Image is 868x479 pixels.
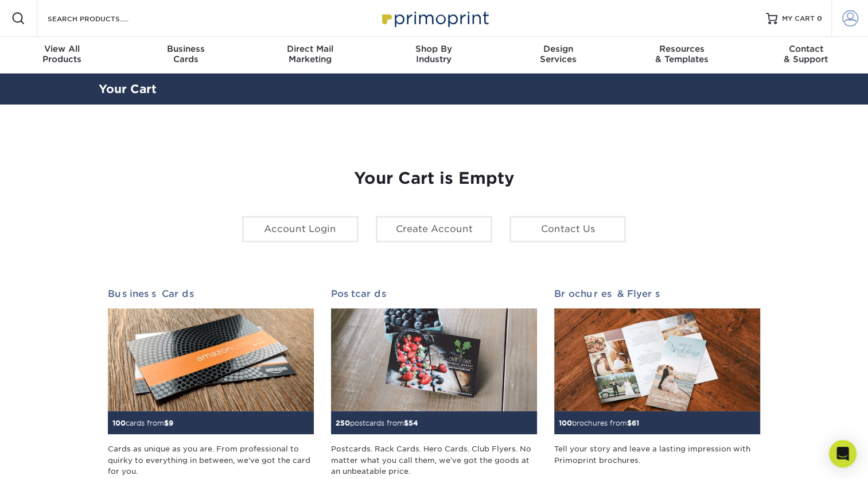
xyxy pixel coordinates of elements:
span: Contact [744,44,868,54]
small: cards from [112,419,173,427]
input: SEARCH PRODUCTS..... [46,11,158,25]
a: Account Login [242,216,359,242]
div: Cards [124,44,248,64]
span: Direct Mail [248,44,372,54]
a: Your Cart [99,82,157,96]
span: 100 [559,419,572,427]
span: Business [124,44,248,54]
h2: Postcards [331,288,537,299]
a: Contact& Support [744,37,868,74]
div: & Templates [620,44,744,64]
div: & Support [744,44,868,64]
span: 250 [336,419,350,427]
div: Services [496,44,620,64]
h1: Your Cart is Empty [108,169,761,188]
h2: Brochures & Flyers [554,288,760,299]
div: Postcards. Rack Cards. Hero Cards. Club Flyers. No matter what you call them, we've got the goods... [331,443,537,477]
a: BusinessCards [124,37,248,74]
div: Cards as unique as you are. From professional to quirky to everything in between, we've got the c... [108,443,314,477]
a: Create Account [376,216,492,242]
a: DesignServices [496,37,620,74]
span: 9 [169,419,173,427]
div: Tell your story and leave a lasting impression with Primoprint brochures. [554,443,760,477]
span: 61 [632,419,639,427]
span: $ [404,419,408,427]
div: Open Intercom Messenger [829,440,857,468]
small: brochures from [559,419,639,427]
span: 100 [112,419,126,427]
a: Resources& Templates [620,37,744,74]
a: Direct MailMarketing [248,37,372,74]
img: Primoprint [377,6,492,30]
img: Business Cards [108,308,314,412]
span: Shop By [372,44,496,54]
span: $ [627,419,632,427]
div: Industry [372,44,496,64]
a: Shop ByIndustry [372,37,496,74]
div: Marketing [248,44,372,64]
span: $ [164,419,169,427]
span: 54 [408,419,418,427]
img: Brochures & Flyers [554,308,760,412]
span: 0 [817,14,822,22]
span: Resources [620,44,744,54]
small: postcards from [336,419,418,427]
img: Postcards [331,308,537,412]
span: MY CART [782,14,815,24]
a: Contact Us [509,216,626,242]
h2: Business Cards [108,288,314,299]
span: Design [496,44,620,54]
